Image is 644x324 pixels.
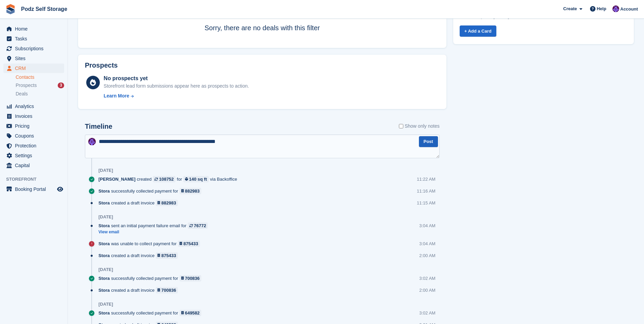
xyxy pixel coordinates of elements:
[16,90,64,97] a: Deals
[16,74,64,80] a: Contacts
[153,176,175,182] a: 108752
[161,200,176,206] div: 882983
[185,188,200,194] div: 882983
[98,176,135,182] span: [PERSON_NAME]
[3,141,64,150] a: menu
[612,5,619,12] img: Jawed Chowdhary
[3,131,64,141] a: menu
[85,123,112,130] h2: Timeline
[178,240,200,247] a: 875433
[419,136,438,147] button: Post
[15,184,56,194] span: Booking Portal
[98,200,181,206] div: created a draft invoice
[98,275,110,282] span: Stora
[180,188,202,194] a: 882983
[15,54,56,63] span: Sites
[3,64,64,73] a: menu
[85,61,118,69] h2: Prospects
[417,188,436,194] div: 11:16 AM
[98,287,181,293] div: created a draft invoice
[98,252,181,259] div: created a draft invoice
[98,222,211,229] div: sent an initial payment failure email for
[98,188,205,194] div: successfully collected payment for
[417,200,436,206] div: 11:15 AM
[15,34,56,43] span: Tasks
[3,121,64,131] a: menu
[194,222,206,229] div: 76772
[460,25,496,37] a: + Add a Card
[15,64,56,73] span: CRM
[180,310,202,316] a: 649582
[16,82,37,89] span: Prospects
[417,176,436,182] div: 11:22 AM
[98,176,240,182] div: created for via Backoffice
[15,161,56,170] span: Capital
[563,5,577,12] span: Create
[56,185,64,193] a: Preview store
[98,168,113,173] div: [DATE]
[419,222,436,229] div: 3:04 AM
[3,102,64,111] a: menu
[156,200,178,206] a: 882983
[104,92,249,100] a: Learn More
[98,302,113,307] div: [DATE]
[98,267,113,272] div: [DATE]
[18,3,70,15] a: Podz Self Storage
[159,176,173,182] div: 108752
[161,252,176,259] div: 875433
[15,131,56,141] span: Coupons
[597,5,606,12] span: Help
[419,287,436,293] div: 2:00 AM
[419,275,436,282] div: 3:02 AM
[419,240,436,247] div: 3:04 AM
[183,240,198,247] div: 875433
[3,34,64,43] a: menu
[3,24,64,34] a: menu
[3,54,64,63] a: menu
[419,252,436,259] div: 2:00 AM
[189,176,207,182] div: 140 sq ft
[98,240,110,247] span: Stora
[161,287,176,293] div: 700836
[15,141,56,150] span: Protection
[15,24,56,34] span: Home
[399,123,440,130] label: Show only notes
[399,123,403,130] input: Show only notes
[98,287,110,293] span: Stora
[98,275,205,282] div: successfully collected payment for
[98,222,110,229] span: Stora
[3,161,64,170] a: menu
[5,4,16,14] img: stora-icon-8386f47178a22dfd0bd8f6a31ec36ba5ce8667c1dd55bd0f319d3a0aa187defe.svg
[15,121,56,131] span: Pricing
[419,310,436,316] div: 3:02 AM
[6,176,68,183] span: Storefront
[3,111,64,121] a: menu
[16,91,28,97] span: Deals
[98,200,110,206] span: Stora
[3,151,64,160] a: menu
[104,83,249,90] div: Storefront lead form submissions appear here as prospects to action.
[620,6,638,13] span: Account
[58,83,64,88] div: 3
[3,184,64,194] a: menu
[156,252,178,259] a: 875433
[3,44,64,53] a: menu
[183,176,209,182] a: 140 sq ft
[15,44,56,53] span: Subscriptions
[98,252,110,259] span: Stora
[88,138,96,145] img: Jawed Chowdhary
[104,74,249,83] div: No prospects yet
[185,310,200,316] div: 649582
[98,310,205,316] div: successfully collected payment for
[16,82,64,89] a: Prospects 3
[156,287,178,293] a: 700836
[98,188,110,194] span: Stora
[180,275,202,282] a: 700836
[185,275,200,282] div: 700836
[15,102,56,111] span: Analytics
[15,111,56,121] span: Invoices
[98,229,211,235] a: View email
[98,240,203,247] div: was unable to collect payment for
[104,92,129,100] div: Learn More
[15,151,56,160] span: Settings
